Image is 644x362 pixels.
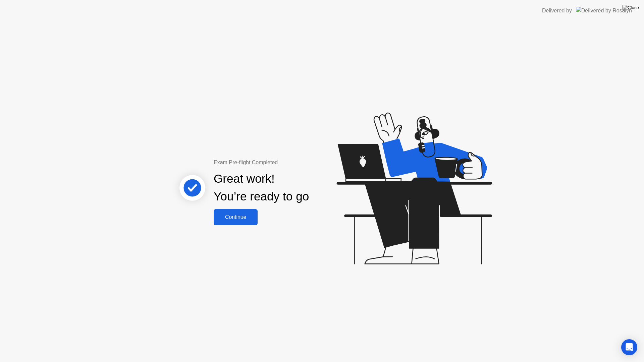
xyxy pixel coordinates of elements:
div: Continue [216,214,256,220]
div: Open Intercom Messenger [621,339,637,355]
img: Delivered by Rosalyn [576,7,632,14]
div: Delivered by [542,7,572,15]
button: Continue [214,209,258,225]
img: Close [622,5,639,10]
div: Exam Pre-flight Completed [214,159,352,167]
div: Great work! You’re ready to go [214,170,309,205]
